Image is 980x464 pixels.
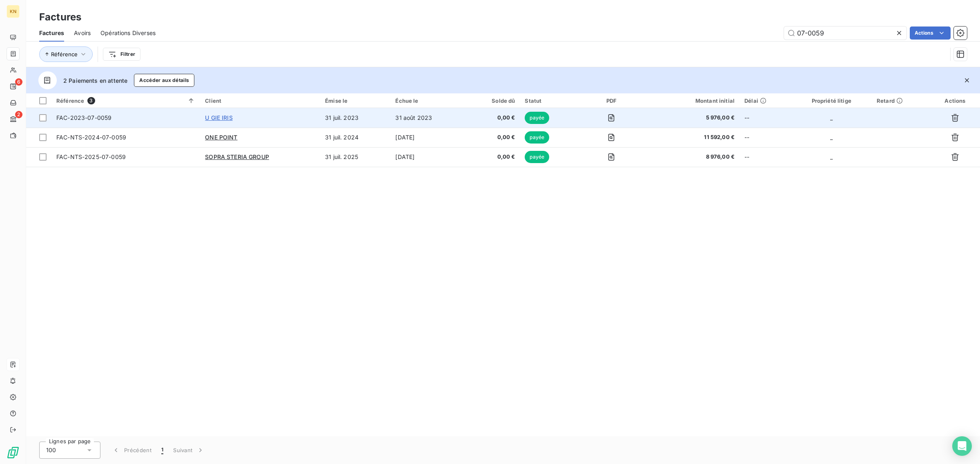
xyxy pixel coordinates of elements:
[525,131,549,144] span: payée
[63,76,127,85] span: 2 Paiements en attente
[7,5,20,18] div: KN
[168,442,209,459] button: Suivant
[15,78,22,86] span: 6
[56,97,84,104] span: Référence
[7,446,20,459] img: Logo LeanPay
[935,97,975,104] div: Actions
[320,147,390,167] td: 31 juil. 2025
[390,147,466,167] td: [DATE]
[910,27,951,40] button: Actions
[320,128,390,147] td: 31 juil. 2024
[649,114,735,122] span: 5 976,00 €
[525,112,549,124] span: payée
[952,436,972,456] div: Open Intercom Messenger
[525,151,549,163] span: payée
[74,29,91,37] span: Avoirs
[830,134,833,141] span: _
[830,153,833,160] span: _
[739,147,791,167] td: --
[471,114,515,122] span: 0,00 €
[877,97,925,104] div: Retard
[39,29,64,37] span: Factures
[39,46,93,62] button: Référence
[471,97,515,104] div: Solde dû
[649,97,735,104] div: Montant initial
[390,108,466,128] td: 31 août 2023
[107,442,156,459] button: Précédent
[796,97,867,104] div: Propriété litige
[56,134,126,141] span: FAC-NTS-2024-07-0059
[100,29,156,37] span: Opérations Diverses
[830,114,833,121] span: _
[56,114,111,121] span: FAC-2023-07-0059
[15,111,22,118] span: 2
[103,48,140,61] button: Filtrer
[161,446,163,454] span: 1
[46,446,56,454] span: 100
[584,97,639,104] div: PDF
[649,133,735,141] span: 11 592,00 €
[744,97,786,104] div: Délai
[784,27,906,40] input: Rechercher
[390,128,466,147] td: [DATE]
[87,97,95,104] span: 3
[739,128,791,147] td: --
[525,97,574,104] div: Statut
[39,10,81,24] h3: Factures
[320,108,390,128] td: 31 juil. 2023
[51,51,78,57] span: Référence
[134,74,194,87] button: Accéder aux détails
[649,153,735,161] span: 8 976,00 €
[205,114,233,121] span: U GIE IRIS
[325,97,385,104] div: Émise le
[56,153,126,160] span: FAC-NTS-2025-07-0059
[205,97,315,104] div: Client
[471,133,515,141] span: 0,00 €
[156,442,168,459] button: 1
[205,153,269,160] span: SOPRA STERIA GROUP
[395,97,461,104] div: Échue le
[205,134,237,141] span: ONE POINT
[739,108,791,128] td: --
[471,153,515,161] span: 0,00 €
